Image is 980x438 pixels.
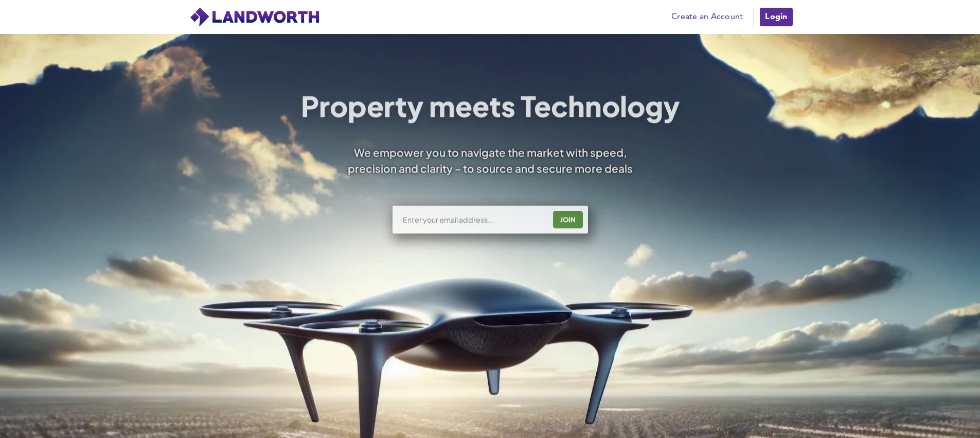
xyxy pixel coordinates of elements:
div: JOIN [556,211,580,228]
h1: Property meets Technology [300,92,680,120]
a: Login [759,7,793,27]
div: We empower you to navigate the market with speed, precision and clarity - to source and secure mo... [334,145,647,177]
a: Create an Account [666,9,748,25]
button: JOIN [553,211,583,228]
input: Enter your email address... [402,214,545,225]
